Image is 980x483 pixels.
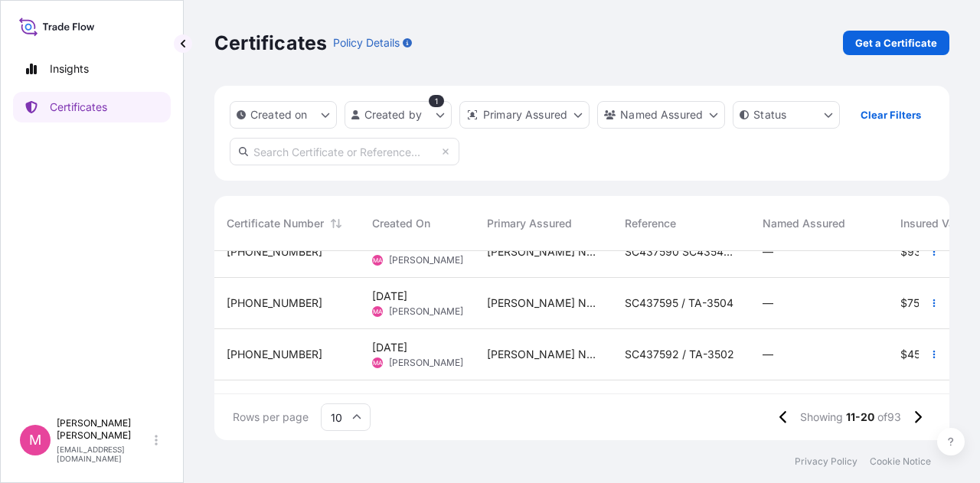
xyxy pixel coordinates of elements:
[855,35,937,51] p: Get a Certificate
[907,298,920,308] span: 75
[487,347,600,362] span: [PERSON_NAME] Nutrition, LLC
[13,92,171,122] a: Certificates
[597,101,725,129] button: cargoOwner Filter options
[250,107,308,122] p: Created on
[345,101,452,129] button: createdBy Filter options
[861,107,921,122] p: Clear Filters
[230,138,459,165] input: Search Certificate or Reference...
[625,347,734,362] span: SC437592 / TA-3502
[763,244,773,259] span: —
[372,391,407,406] span: [DATE]
[625,244,738,259] span: SC437590 SC435443-2 / TA-3500 TA-3468-2
[50,61,89,77] p: Insights
[333,35,400,51] p: Policy Details
[487,244,600,259] span: [PERSON_NAME] Nutrition, LLC
[57,445,152,463] p: [EMAIL_ADDRESS][DOMAIN_NAME]
[372,289,407,304] span: [DATE]
[327,214,345,233] button: Sort
[625,295,733,311] span: SC437595 / TA-3504
[753,107,786,122] p: Status
[795,455,857,468] a: Privacy Policy
[800,410,843,425] span: Showing
[227,216,324,231] span: Certificate Number
[389,305,463,318] span: [PERSON_NAME]
[429,95,444,107] div: 1
[29,432,41,448] span: M
[877,410,901,425] span: of 93
[763,295,773,311] span: —
[900,349,907,360] span: $
[459,101,590,129] button: distributor Filter options
[372,340,407,355] span: [DATE]
[870,455,931,468] a: Cookie Notice
[907,349,920,360] span: 45
[907,246,921,257] span: 93
[389,254,463,266] span: [PERSON_NAME]
[763,347,773,362] span: —
[483,107,567,122] p: Primary Assured
[372,216,430,231] span: Created On
[620,107,703,122] p: Named Assured
[373,355,383,370] span: MA
[227,295,322,311] span: [PHONE_NUMBER]
[233,410,309,425] span: Rows per page
[487,295,600,311] span: [PERSON_NAME] Nutrition, LLC
[373,253,383,268] span: MA
[389,357,463,369] span: [PERSON_NAME]
[900,216,970,231] span: Insured Value
[763,216,845,231] span: Named Assured
[214,31,327,55] p: Certificates
[227,244,322,259] span: [PHONE_NUMBER]
[230,101,337,129] button: createdOn Filter options
[733,101,840,129] button: certificateStatus Filter options
[843,31,949,55] a: Get a Certificate
[487,216,572,231] span: Primary Assured
[57,417,152,442] p: [PERSON_NAME] [PERSON_NAME]
[364,107,423,122] p: Created by
[900,298,907,308] span: $
[373,304,383,319] span: MA
[50,100,107,115] p: Certificates
[848,103,933,127] button: Clear Filters
[900,246,907,257] span: $
[846,410,874,425] span: 11-20
[13,54,171,84] a: Insights
[227,347,322,362] span: [PHONE_NUMBER]
[625,216,676,231] span: Reference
